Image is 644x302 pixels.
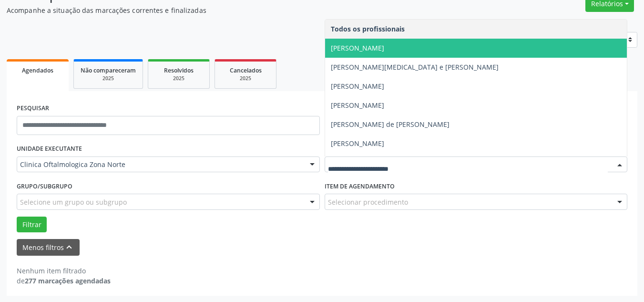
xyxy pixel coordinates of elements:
[64,242,74,252] i: keyboard_arrow_up
[81,66,136,74] span: Não compareceram
[331,82,384,91] span: [PERSON_NAME]
[17,239,80,256] button: Menos filtroskeyboard_arrow_up
[230,66,262,74] span: Cancelados
[325,179,395,194] label: Item de agendamento
[17,101,49,116] label: PESQUISAR
[25,276,111,285] strong: 277 marcações agendadas
[20,197,127,207] span: Selecione um grupo ou subgrupo
[17,276,111,286] div: de
[20,160,300,169] span: Clinica Oftalmologica Zona Norte
[331,101,384,110] span: [PERSON_NAME]
[155,75,203,82] div: 2025
[331,120,450,129] span: [PERSON_NAME] de [PERSON_NAME]
[17,142,82,156] label: UNIDADE EXECUTANTE
[81,75,136,82] div: 2025
[331,62,499,72] span: [PERSON_NAME][MEDICAL_DATA] e [PERSON_NAME]
[331,139,384,148] span: [PERSON_NAME]
[164,66,194,74] span: Resolvidos
[331,24,405,33] span: Todos os profissionais
[22,66,53,74] span: Agendados
[222,75,269,82] div: 2025
[17,217,47,233] button: Filtrar
[17,266,111,276] div: Nenhum item filtrado
[7,5,448,15] p: Acompanhe a situação das marcações correntes e finalizadas
[331,43,384,52] span: [PERSON_NAME]
[17,179,72,194] label: Grupo/Subgrupo
[328,197,408,207] span: Selecionar procedimento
